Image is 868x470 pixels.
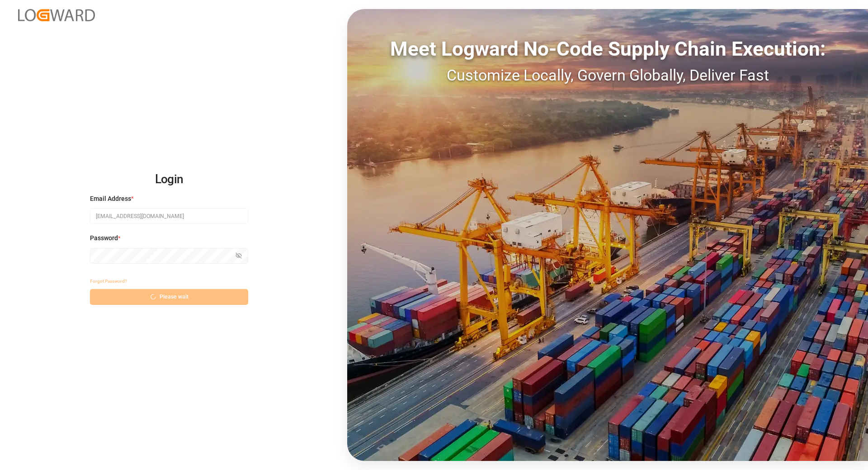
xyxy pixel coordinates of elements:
[347,64,868,87] div: Customize Locally, Govern Globally, Deliver Fast
[90,233,118,243] span: Password
[90,208,248,224] input: Enter your email
[18,9,95,21] img: Logward_new_orange.png
[90,165,248,194] h2: Login
[347,34,868,64] div: Meet Logward No-Code Supply Chain Execution:
[90,194,131,204] span: Email Address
